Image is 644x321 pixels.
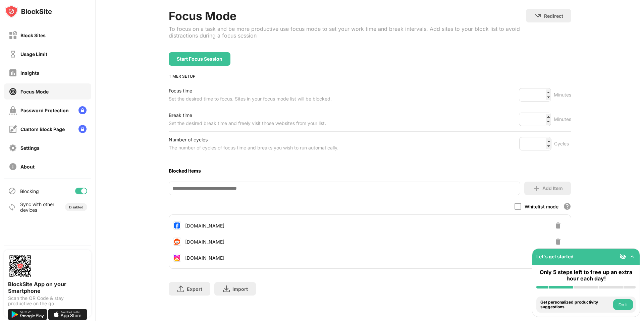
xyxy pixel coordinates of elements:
[20,188,39,194] div: Blocking
[20,164,35,170] div: About
[20,89,49,94] div: Focus Mode
[20,201,55,213] div: Sync with other devices
[169,95,332,103] div: Set the desired time to focus. Sites in your focus mode list will be blocked.
[620,253,626,260] img: eye-not-visible.svg
[185,239,224,245] div: [DOMAIN_NAME]
[169,136,338,144] div: Number of cycles
[5,5,52,18] img: logo-blocksite.svg
[554,140,571,148] div: Cycles
[187,286,202,292] div: Export
[48,309,87,320] img: download-on-the-app-store.svg
[173,254,181,262] img: favicons
[9,69,17,77] img: insights-off.svg
[20,126,65,132] div: Custom Block Page
[554,221,562,230] img: delete-button.svg
[20,145,40,151] div: Settings
[544,13,563,19] div: Redirect
[20,108,69,113] div: Password Protection
[9,50,17,58] img: time-usage-off.svg
[9,31,17,40] img: block-off.svg
[20,33,46,38] div: Block Sites
[613,299,633,310] button: Do it
[169,87,332,95] div: Focus time
[169,9,526,23] div: Focus Mode
[554,238,562,246] img: delete-button.svg
[185,255,224,261] div: [DOMAIN_NAME]
[78,106,87,114] img: lock-menu.svg
[540,300,611,310] div: Get personalized productivity suggestions
[536,254,574,259] div: Let's get started
[9,87,17,96] img: focus-on.svg
[78,125,87,133] img: lock-menu.svg
[554,115,571,123] div: Minutes
[8,254,32,278] img: options-page-qr-code.png
[169,168,571,174] div: Blocked Items
[169,74,571,79] div: TIMER SETUP
[169,111,326,119] div: Break time
[169,119,326,127] div: Set the desired break time and freely visit those websites from your list.
[525,204,558,209] div: Whitelist mode
[629,253,636,260] img: omni-setup-toggle.svg
[169,144,338,152] div: The number of cycles of focus time and breaks you wish to run automatically.
[8,309,47,320] img: get-it-on-google-play.svg
[20,51,47,57] div: Usage Limit
[9,144,17,152] img: settings-off.svg
[173,221,181,230] img: favicons
[536,269,636,282] div: Only 5 steps left to free up an extra hour each day!
[69,205,83,209] div: Disabled
[542,186,563,191] div: Add Item
[9,163,17,171] img: about-off.svg
[8,281,87,294] div: BlockSite App on your Smartphone
[9,125,17,133] img: customize-block-page-off.svg
[185,223,224,229] div: [DOMAIN_NAME]
[177,56,222,62] div: Start Focus Session
[8,203,16,211] img: sync-icon.svg
[20,70,39,76] div: Insights
[173,238,181,246] img: favicons
[8,187,16,195] img: blocking-icon.svg
[554,91,571,99] div: Minutes
[232,286,248,292] div: Import
[8,296,87,306] div: Scan the QR Code & stay productive on the go
[169,25,526,39] div: To focus on a task and be more productive use focus mode to set your work time and break interval...
[9,106,17,115] img: password-protection-off.svg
